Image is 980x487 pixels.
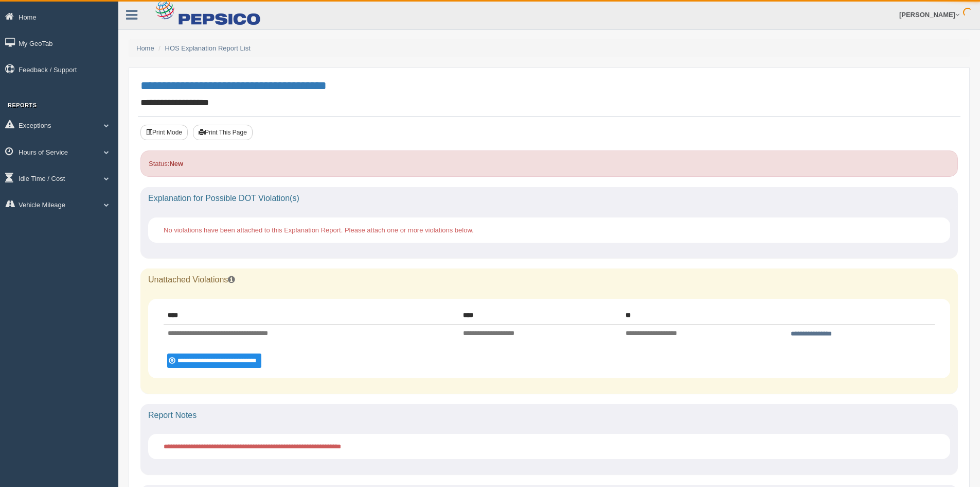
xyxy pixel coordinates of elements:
[136,44,154,52] a: Home
[140,187,958,210] div: Explanation for Possible DOT Violation(s)
[140,150,958,177] div: Status:
[164,226,474,234] span: No violations have been attached to this Explanation Report. Please attach one or more violations...
[140,125,188,140] button: Print Mode
[140,404,958,427] div: Report Notes
[140,268,958,291] div: Unattached Violations
[165,44,251,52] a: HOS Explanation Report List
[193,125,253,140] button: Print This Page
[169,160,183,167] strong: New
